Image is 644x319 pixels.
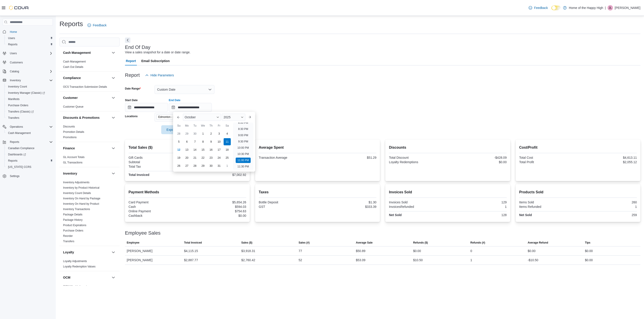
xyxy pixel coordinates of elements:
[259,200,317,204] div: Bottle Deposit
[519,205,577,208] div: Items Refunded
[236,145,251,150] li: 10:00 PM
[224,146,231,153] div: day-18
[10,125,23,129] span: Operations
[8,173,21,179] a: Settings
[199,162,207,169] div: day-29
[59,104,120,111] div: Customer
[188,200,246,204] div: $5,654.26
[6,158,53,163] span: Reports
[63,285,91,288] a: OCM Weekly Inventory
[1,124,55,130] button: Operations
[59,124,120,142] div: Discounts & Promotions
[63,229,83,232] a: Purchase Orders
[63,213,83,216] a: Package Details
[8,78,53,83] span: Inventory
[8,116,19,120] span: Transfers
[208,122,215,129] div: Th
[208,146,215,153] div: day-16
[63,250,74,254] h3: Loyalty
[63,171,110,176] button: Inventory
[6,42,19,47] a: Reports
[6,90,53,96] span: Inventory Manager (Classic)
[1,50,55,56] button: Users
[569,5,603,10] p: Home of the Happy High
[236,126,250,132] li: 8:30 PM
[188,209,246,213] div: $754.63
[63,96,110,100] button: Customer
[111,115,116,120] button: Discounts & Promotions
[175,122,182,129] div: Su
[224,154,231,161] div: day-25
[63,197,100,200] span: Inventory On Hand by Package
[125,98,138,102] label: Start Date
[191,130,199,137] div: day-30
[449,156,507,159] div: -$428.09
[389,156,447,159] div: Total Discount
[1,68,55,75] button: Catalog
[389,160,447,164] div: Loyalty Redemptions
[63,130,84,133] a: Promotion Details
[608,5,613,10] div: Joseph Loutitt
[6,103,53,108] span: Purchase Orders
[63,76,110,80] button: Compliance
[6,84,53,89] span: Inventory Count
[8,36,15,40] span: Users
[519,156,577,159] div: Total Cost
[8,91,45,95] span: Inventory Manager (Classic)
[183,122,191,129] div: Mo
[63,191,91,195] span: Inventory Count Details
[125,115,138,118] label: Locations
[63,130,84,134] span: Promotion Details
[389,213,402,217] strong: Net Sold
[6,152,53,157] span: Dashboards
[199,130,207,137] div: day-1
[63,125,75,128] a: Discounts
[8,51,53,56] span: Users
[111,171,116,176] button: Inventory
[184,241,202,244] span: Total Invoiced
[4,96,55,102] button: Manifests
[63,60,86,63] span: Cash Management
[8,153,26,156] span: Dashboards
[8,69,21,74] button: Catalog
[8,85,27,88] span: Inventory Count
[175,146,182,153] div: day-12
[6,42,53,47] span: Reports
[208,138,215,145] div: day-9
[318,205,376,208] div: $333.39
[4,35,55,41] button: Users
[4,102,55,108] button: Purchase Orders
[4,151,55,158] a: Dashboards
[216,130,223,137] div: day-3
[579,205,637,208] div: 1
[63,202,99,205] a: Inventory On Hand by Product
[63,218,83,221] a: Package History
[8,173,53,179] span: Settings
[125,73,140,78] h3: Report
[389,205,447,208] div: InvoicesRefunded
[216,122,223,129] div: Fr
[125,50,191,55] div: View a sales snapshot for a date or date range.
[150,73,174,77] span: Hide Parameters
[389,190,506,195] h2: Invoices Sold
[169,98,180,102] label: End Date
[449,213,507,217] div: 128
[236,151,251,157] li: 10:30 PM
[129,205,186,208] div: Cash
[6,130,53,136] span: Cash Management
[63,136,77,139] span: Promotions
[63,260,87,263] a: Loyalty Adjustments
[63,146,75,150] h3: Finance
[125,87,141,90] label: Date Range
[6,96,53,102] span: Manifests
[141,56,170,65] span: Email Subscription
[579,156,637,159] div: $4,613.11
[129,165,186,168] div: Total Tax
[6,158,19,163] a: Reports
[8,51,19,56] button: Users
[4,158,55,164] button: Reports
[224,162,231,169] div: day-1
[185,115,196,119] span: October
[63,213,83,216] span: Package Details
